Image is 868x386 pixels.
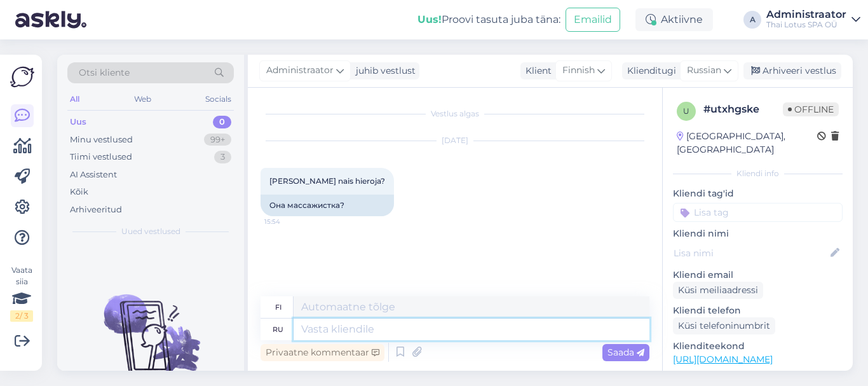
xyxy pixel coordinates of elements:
[57,272,244,386] img: No chats
[121,226,180,237] span: Uued vestlused
[417,12,560,27] div: Proovi tasuta juba täna:
[703,102,783,117] div: # utxhgske
[783,102,839,116] span: Offline
[417,13,442,25] b: Uus!
[673,203,843,222] input: Lisa tag
[10,310,33,322] div: 2 / 3
[673,370,843,382] p: Vaata edasi ...
[766,20,846,30] div: Thai Lotus SPA OÜ
[673,282,763,299] div: Küsi meiliaadressi
[264,217,312,226] span: 15:54
[743,62,841,79] div: Arhiveeri vestlus
[673,304,843,317] p: Kliendi telefon
[70,203,122,216] div: Arhiveeritud
[687,64,721,78] span: Russian
[673,187,843,200] p: Kliendi tag'id
[203,91,234,107] div: Socials
[70,169,117,181] div: AI Assistent
[273,319,283,340] div: ru
[204,134,231,146] div: 99+
[673,227,843,240] p: Kliendi nimi
[132,91,154,107] div: Web
[766,10,846,20] div: Administraator
[261,344,384,361] div: Privaatne kommentaar
[607,347,644,358] span: Saada
[70,151,132,163] div: Tiimi vestlused
[269,176,385,186] span: [PERSON_NAME] nais hieroja?
[635,8,713,31] div: Aktiivne
[266,64,334,78] span: Administraator
[70,134,133,146] div: Minu vestlused
[261,195,394,216] div: Она массажистка?
[214,151,231,163] div: 3
[674,246,828,260] input: Lisa nimi
[70,116,86,128] div: Uus
[677,130,817,156] div: [GEOGRAPHIC_DATA], [GEOGRAPHIC_DATA]
[261,135,649,146] div: [DATE]
[213,116,231,128] div: 0
[743,11,761,29] div: A
[673,317,775,334] div: Küsi telefoninumbrit
[520,64,552,78] div: Klient
[766,10,860,30] a: AdministraatorThai Lotus SPA OÜ
[673,168,843,179] div: Kliendi info
[673,354,773,365] a: [URL][DOMAIN_NAME]
[566,8,620,32] button: Emailid
[673,268,843,282] p: Kliendi email
[622,64,676,78] div: Klienditugi
[673,340,843,353] p: Klienditeekond
[683,106,689,116] span: u
[351,64,416,78] div: juhib vestlust
[67,91,82,107] div: All
[10,65,34,89] img: Askly Logo
[10,265,33,322] div: Vaata siia
[261,108,649,120] div: Vestlus algas
[562,64,595,78] span: Finnish
[70,186,88,198] div: Kõik
[79,66,130,79] span: Otsi kliente
[275,296,281,318] div: fi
